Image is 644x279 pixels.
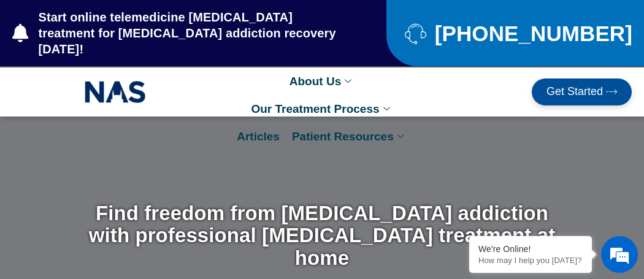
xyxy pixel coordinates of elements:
a: Our Treatment Process [245,95,399,123]
div: We're Online! [478,244,583,254]
a: Get Started [532,78,632,105]
a: About Us [283,67,361,95]
span: Get Started [546,86,603,98]
span: Start online telemedicine [MEDICAL_DATA] treatment for [MEDICAL_DATA] addiction recovery [DATE]! [36,9,338,57]
h1: Find freedom from [MEDICAL_DATA] addiction with professional [MEDICAL_DATA] treatment at home [77,202,567,269]
span: [PHONE_NUMBER] [432,26,632,41]
p: How may I help you today? [478,256,583,265]
img: NAS_email_signature-removebg-preview.png [85,78,146,106]
a: Start online telemedicine [MEDICAL_DATA] treatment for [MEDICAL_DATA] addiction recovery [DATE]! [12,9,337,57]
a: Patient Resources [286,123,413,150]
a: [PHONE_NUMBER] [405,23,613,44]
a: Articles [231,123,286,150]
